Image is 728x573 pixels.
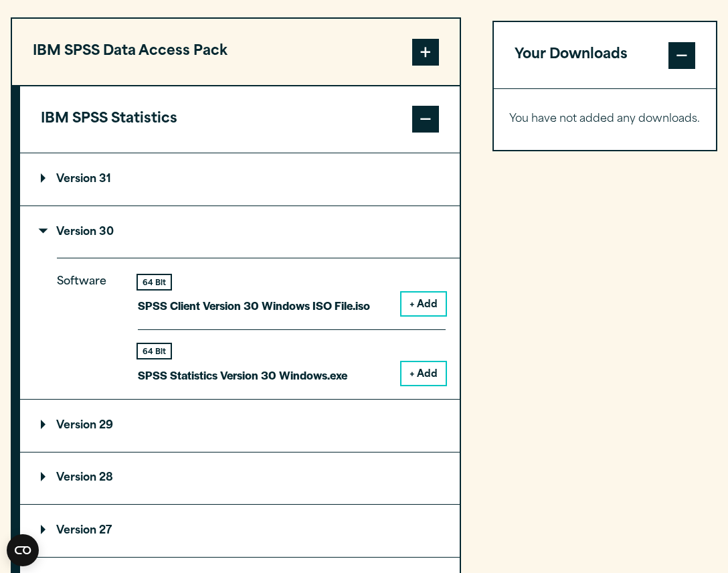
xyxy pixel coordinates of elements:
[138,344,171,358] div: 64 Bit
[41,227,114,238] p: Version 30
[138,275,171,289] div: 64 Bit
[509,110,700,129] p: You have not added any downloads.
[41,525,112,536] p: Version 27
[20,153,460,206] summary: Version 31
[494,88,716,150] div: Your Downloads
[138,296,370,315] p: SPSS Client Version 30 Windows ISO File.iso
[20,206,460,258] summary: Version 30
[12,19,460,85] button: IBM SPSS Data Access Pack
[41,174,111,185] p: Version 31
[494,22,716,88] button: Your Downloads
[20,453,460,505] summary: Version 28
[41,420,113,431] p: Version 29
[7,534,39,566] button: Open CMP widget
[20,86,460,153] button: IBM SPSS Statistics
[401,293,446,315] button: + Add
[41,473,113,483] p: Version 28
[57,272,117,374] p: Software
[138,365,347,385] p: SPSS Statistics Version 30 Windows.exe
[20,400,460,452] summary: Version 29
[20,505,460,557] summary: Version 27
[401,362,446,385] button: + Add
